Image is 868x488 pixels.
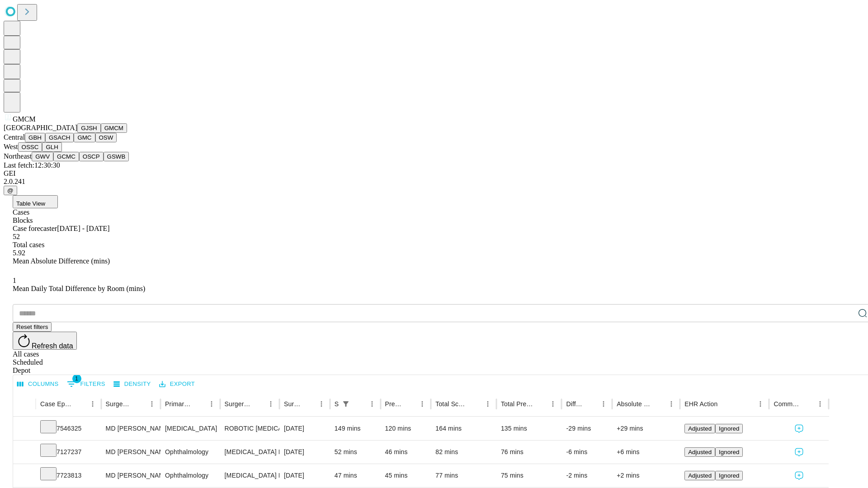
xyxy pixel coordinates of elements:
div: 47 mins [335,464,376,487]
button: Sort [403,398,416,410]
button: Menu [665,398,678,410]
button: @ [4,186,17,195]
div: 7546325 [40,417,97,440]
button: Menu [547,398,559,410]
button: Sort [353,398,366,410]
div: Ophthalmology [165,441,215,464]
button: OSW [95,133,117,142]
span: Total cases [13,241,44,249]
button: Ignored [715,471,743,480]
button: Density [111,377,153,391]
button: Expand [18,468,31,484]
button: Sort [585,398,597,410]
button: Ignored [715,447,743,457]
button: Sort [74,398,86,410]
button: Menu [481,398,494,410]
div: [MEDICAL_DATA] [165,417,215,440]
button: GMCM [101,123,127,133]
button: Sort [302,398,315,410]
span: Ignored [719,472,739,479]
button: Sort [718,398,731,410]
span: 5.92 [13,249,25,257]
span: 1 [13,277,16,284]
span: Ignored [719,449,739,455]
div: MD [PERSON_NAME] [PERSON_NAME] [106,441,156,464]
div: [DATE] [284,464,325,487]
div: 46 mins [385,441,427,464]
div: Absolute Difference [617,400,651,408]
button: OSSC [18,142,42,152]
div: +29 mins [617,417,675,440]
div: ROBOTIC [MEDICAL_DATA] REPAIR [MEDICAL_DATA] INITIAL [225,417,275,440]
button: Sort [469,398,481,410]
button: Menu [86,398,99,410]
button: Sort [801,398,814,410]
button: Menu [205,398,218,410]
span: Mean Absolute Difference (mins) [13,257,110,265]
div: 76 mins [501,441,557,464]
div: 75 mins [501,464,557,487]
div: -2 mins [566,464,608,487]
button: Menu [366,398,378,410]
button: Sort [534,398,547,410]
button: GLH [42,142,61,152]
div: Surgery Date [284,400,302,408]
div: +2 mins [617,464,675,487]
div: Total Predicted Duration [501,400,533,408]
div: 7723813 [40,464,97,487]
div: Case Epic Id [40,400,73,408]
button: Adjusted [684,447,715,457]
span: @ [7,187,14,194]
div: MD [PERSON_NAME] [PERSON_NAME] [106,464,156,487]
button: Sort [252,398,264,410]
button: Sort [652,398,665,410]
button: GMC [74,133,95,142]
span: [DATE] - [DATE] [57,225,109,232]
span: Central [4,133,25,141]
div: 7127237 [40,441,97,464]
button: GBH [25,133,45,142]
div: Surgery Name [225,400,251,408]
span: Ignored [719,425,739,432]
span: Adjusted [688,449,712,455]
div: 52 mins [335,441,376,464]
span: Mean Daily Total Difference by Room (mins) [13,285,145,292]
button: Adjusted [684,424,715,433]
span: [GEOGRAPHIC_DATA] [4,124,77,131]
button: Menu [597,398,610,410]
div: Total Scheduled Duration [435,400,468,408]
button: Menu [146,398,158,410]
button: Menu [754,398,767,410]
div: Surgeon Name [106,400,132,408]
span: Case forecaster [13,225,57,232]
div: Scheduled In Room Duration [335,400,339,408]
button: OSCP [79,152,104,161]
button: Ignored [715,424,743,433]
button: GJSH [77,123,101,133]
button: Menu [315,398,328,410]
span: Adjusted [688,425,712,432]
button: Reset filters [13,322,52,332]
span: Adjusted [688,472,712,479]
button: Table View [13,195,58,208]
span: Reset filters [16,324,48,330]
div: [DATE] [284,417,325,440]
button: GCMC [53,152,79,161]
span: Refresh data [32,342,73,350]
div: 45 mins [385,464,427,487]
div: GEI [4,169,864,178]
button: Adjusted [684,471,715,480]
div: Predicted In Room Duration [385,400,403,408]
div: Primary Service [165,400,191,408]
button: Menu [814,398,826,410]
div: 149 mins [335,417,376,440]
button: Show filters [65,377,108,391]
div: EHR Action [684,400,717,408]
div: 77 mins [435,464,492,487]
span: 1 [72,374,81,383]
span: Last fetch: 12:30:30 [4,161,60,169]
div: Ophthalmology [165,464,215,487]
div: 82 mins [435,441,492,464]
button: Show filters [340,398,352,410]
div: +6 mins [617,441,675,464]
